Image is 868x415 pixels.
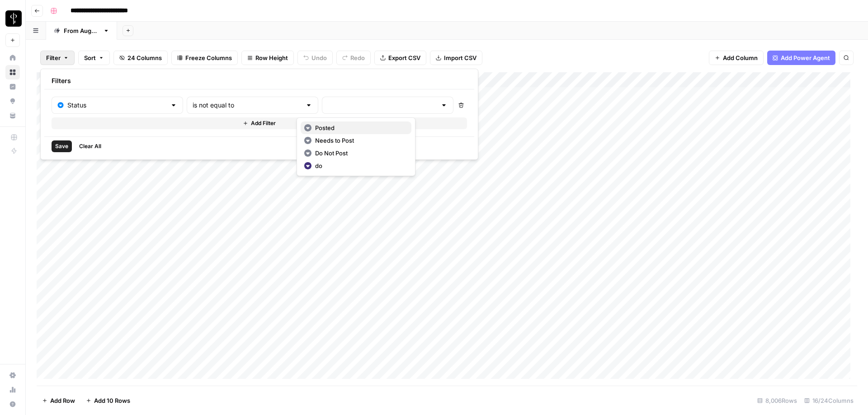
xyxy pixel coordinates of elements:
span: Add Row [50,396,75,405]
img: LP Production Workloads Logo [5,10,22,27]
span: Clear All [79,142,101,150]
button: Freeze Columns [171,51,238,65]
button: Add Filter [52,117,467,129]
button: Row Height [241,51,294,65]
span: Needs to Post [315,136,404,145]
a: Insights [5,79,20,94]
span: Import CSV [444,53,476,62]
button: Workspace: LP Production Workloads [5,7,20,30]
button: Undo [297,51,333,65]
input: Status [67,101,166,110]
button: Save [52,140,72,152]
span: Add Column [723,53,758,62]
button: Add Column [709,51,764,65]
a: Browse [5,65,20,79]
button: Sort [78,51,110,65]
span: Export CSV [388,53,420,62]
div: 16/24 Columns [801,393,857,408]
span: Add 10 Rows [94,396,130,405]
div: Filter [40,69,478,160]
span: Undo [311,53,327,62]
button: Add 10 Rows [80,393,136,408]
a: Settings [5,368,20,382]
button: Redo [336,51,371,65]
span: 24 Columns [127,53,162,62]
a: Opportunities [5,94,20,108]
button: Export CSV [374,51,426,65]
span: Freeze Columns [185,53,232,62]
span: Sort [84,53,96,62]
span: Row Height [255,53,288,62]
span: Posted [315,123,404,132]
a: Usage [5,382,20,397]
input: is not equal to [193,101,302,110]
span: Do Not Post [315,149,404,158]
div: From [DATE] [64,26,99,35]
button: Add Row [37,393,80,408]
a: Your Data [5,108,20,123]
div: 8,006 Rows [754,393,801,408]
button: Filter [40,51,75,65]
span: Save [55,142,68,150]
div: Filters [44,73,474,89]
a: Home [5,51,20,65]
button: Add Power Agent [767,51,835,65]
span: do [315,161,404,170]
span: Add Filter [251,119,276,127]
a: From [DATE] [46,22,117,40]
span: Filter [46,53,61,62]
button: 24 Columns [113,51,168,65]
button: Help + Support [5,397,20,411]
span: Add Power Agent [781,53,830,62]
button: Import CSV [430,51,482,65]
button: Clear All [75,140,105,152]
span: Redo [350,53,365,62]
